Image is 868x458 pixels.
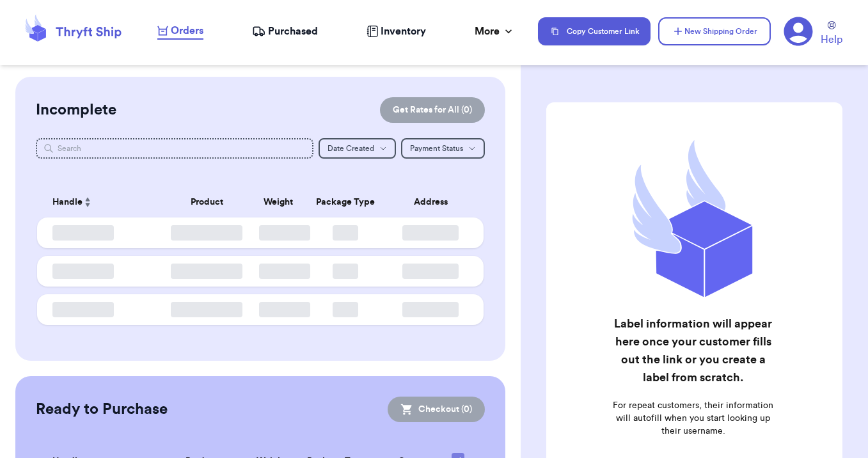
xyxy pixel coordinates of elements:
[327,145,374,152] span: Date Created
[475,24,515,39] div: More
[612,399,775,438] p: For repeat customers, their information will autofill when you start looking up their username.
[388,397,485,422] button: Checkout (0)
[821,21,842,47] a: Help
[410,145,463,152] span: Payment Status
[157,23,203,40] a: Orders
[83,194,93,210] button: Sort ascending
[171,23,203,38] span: Orders
[252,24,318,39] a: Purchased
[251,187,305,217] th: Weight
[821,32,842,47] span: Help
[162,187,251,217] th: Product
[268,24,318,39] span: Purchased
[380,97,485,123] button: Get Rates for All (0)
[612,315,775,386] h2: Label information will appear here once your customer fills out the link or you create a label fr...
[367,24,426,39] a: Inventory
[319,138,396,159] button: Date Created
[36,399,168,420] h2: Ready to Purchase
[381,24,426,39] span: Inventory
[538,17,651,45] button: Copy Customer Link
[401,138,485,159] button: Payment Status
[52,196,83,209] span: Handle
[385,187,483,217] th: Address
[36,100,116,120] h2: Incomplete
[36,138,313,159] input: Search
[305,187,386,217] th: Package Type
[658,17,771,45] button: New Shipping Order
